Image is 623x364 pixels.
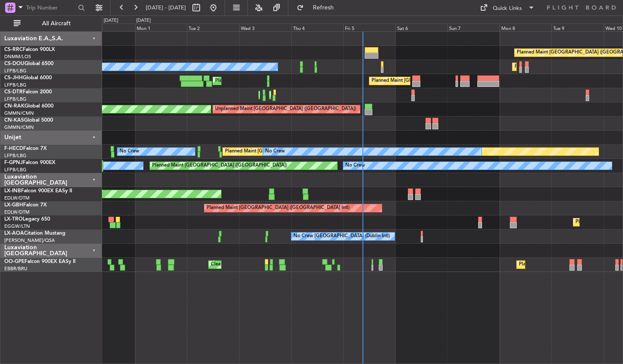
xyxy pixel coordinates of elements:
span: All Aircraft [22,21,90,27]
a: LX-TROLegacy 650 [4,217,50,222]
div: Planned Maint [GEOGRAPHIC_DATA] ([GEOGRAPHIC_DATA] Intl) [207,202,350,215]
a: EDLW/DTM [4,209,30,215]
a: LX-INBFalcon 900EX EASy II [4,188,72,194]
span: LX-AOA [4,231,24,236]
div: Tue 2 [187,24,239,31]
div: No Crew [GEOGRAPHIC_DATA] (Dublin Intl) [294,230,390,243]
div: Mon 1 [135,24,187,31]
a: CS-RRCFalcon 900LX [4,47,55,52]
a: LFPB/LBG [4,82,27,88]
a: [PERSON_NAME]/QSA [4,237,55,244]
span: CS-DTR [4,90,23,95]
div: Planned Maint [GEOGRAPHIC_DATA] ([GEOGRAPHIC_DATA]) [152,159,287,172]
button: Refresh [293,1,344,15]
a: DNMM/LOS [4,54,31,60]
a: EGGW/LTN [4,223,30,230]
a: CN-RAKGlobal 6000 [4,104,54,109]
a: GMMN/CMN [4,124,34,131]
div: No Crew [345,159,365,172]
div: Fri 5 [343,24,395,31]
a: GMMN/CMN [4,110,34,116]
input: Trip Number [26,1,75,14]
span: F-GPNJ [4,160,23,165]
a: CN-KASGlobal 5000 [4,118,53,123]
a: F-HECDFalcon 7X [4,146,47,151]
div: Sun 7 [447,24,500,31]
div: Tue 9 [551,24,604,31]
span: CS-DOU [4,61,24,66]
a: LFPB/LBG [4,167,27,173]
span: Refresh [306,5,341,11]
a: CS-DTRFalcon 2000 [4,90,52,95]
a: LFPB/LBG [4,96,27,102]
div: Unplanned Maint [GEOGRAPHIC_DATA] ([GEOGRAPHIC_DATA]) [215,103,356,116]
div: [DATE] [104,17,118,24]
div: Sat 6 [395,24,448,31]
span: CN-RAK [4,104,24,109]
a: LX-AOACitation Mustang [4,231,66,236]
span: OO-GPE [4,259,24,264]
div: Cleaning [GEOGRAPHIC_DATA] ([GEOGRAPHIC_DATA] National) [211,258,354,271]
div: Quick Links [493,4,522,13]
div: No Crew [265,145,285,158]
span: LX-INB [4,188,21,194]
span: CN-KAS [4,118,24,123]
a: LFPB/LBG [4,152,27,159]
a: EDLW/DTM [4,195,30,201]
div: Sun 31 [83,24,135,31]
a: LX-GBHFalcon 7X [4,203,47,208]
span: LX-TRO [4,217,23,222]
button: Quick Links [476,1,539,15]
div: Thu 4 [291,24,344,31]
div: [DATE] [136,17,151,24]
a: OO-GPEFalcon 900EX EASy II [4,259,75,264]
span: LX-GBH [4,203,23,208]
a: F-GPNJFalcon 900EX [4,160,55,165]
div: Planned Maint [GEOGRAPHIC_DATA] ([GEOGRAPHIC_DATA]) [371,75,506,87]
a: LFPB/LBG [4,68,27,74]
span: CS-JHH [4,75,23,81]
a: EBBR/BRU [4,266,27,272]
div: Planned Maint [GEOGRAPHIC_DATA] ([GEOGRAPHIC_DATA]) [215,75,350,87]
a: CS-JHHGlobal 6000 [4,75,52,81]
span: CS-RRC [4,47,23,52]
div: Mon 8 [500,24,552,31]
div: Wed 3 [239,24,291,31]
span: F-HECD [4,146,23,151]
span: [DATE] - [DATE] [146,4,186,12]
button: All Aircraft [9,17,93,30]
div: Planned Maint [GEOGRAPHIC_DATA] ([GEOGRAPHIC_DATA]) [225,145,360,158]
div: No Crew [120,145,139,158]
a: CS-DOUGlobal 6500 [4,61,54,66]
